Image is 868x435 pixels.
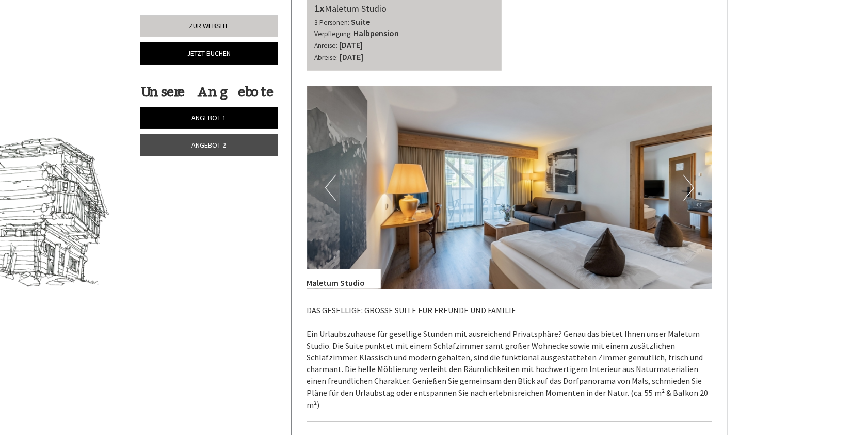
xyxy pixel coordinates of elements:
[315,53,339,62] small: Abreise:
[315,41,338,50] small: Anreise:
[307,86,713,289] img: image
[192,113,227,122] span: Angebot 1
[315,1,494,16] div: Maletum Studio
[307,269,381,289] div: Maletum Studio
[307,304,713,411] p: DAS GESELLIGE: GROSSE SUITE FÜR FREUNDE UND FAMILIE Ein Urlaubszuhause für gesellige Stunden mit ...
[140,83,275,102] div: Unsere Angebote
[192,140,227,150] span: Angebot 2
[315,29,352,38] small: Verpflegung:
[683,175,694,201] button: Next
[325,175,336,201] button: Previous
[315,2,325,14] b: 1x
[340,52,364,62] b: [DATE]
[354,28,399,38] b: Halbpension
[340,40,363,50] b: [DATE]
[140,42,278,65] a: Jetzt buchen
[351,17,371,27] b: Suite
[315,18,350,27] small: 3 Personen:
[140,15,278,37] a: Zur Website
